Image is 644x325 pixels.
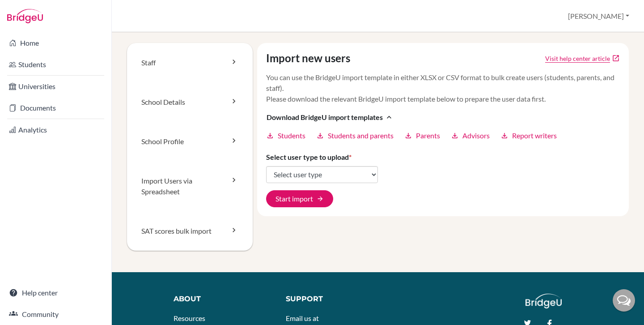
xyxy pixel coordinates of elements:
[266,72,620,104] p: You can use the BridgeU import template in either XLSX or CSV format to bulk create users (studen...
[2,284,110,302] a: Help center
[316,132,324,140] i: download
[328,130,394,141] span: Students and parents
[266,152,352,162] label: Select user type to upload
[266,130,620,141] div: Download BridgeU import templatesexpand_less
[266,111,394,123] button: Download BridgeU import templatesexpand_less
[2,121,110,139] a: Analytics
[512,130,557,141] span: Report writers
[316,130,394,141] a: downloadStudents and parents
[127,82,253,122] a: School Details
[2,99,110,117] a: Documents
[564,8,633,25] button: [PERSON_NAME]
[127,161,253,211] a: Import Users via Spreadsheet
[21,6,39,14] span: Help
[545,54,610,63] a: Click to open Tracking student registration article in a new tab
[404,130,440,141] a: downloadParents
[451,130,490,141] a: downloadAdvisors
[416,130,440,141] span: Parents
[612,54,620,62] a: open_in_new
[286,294,369,304] div: Support
[2,77,110,95] a: Universities
[267,112,383,123] span: Download BridgeU import templates
[451,132,459,140] i: download
[317,195,324,202] span: arrow_forward
[2,305,110,323] a: Community
[2,34,110,52] a: Home
[266,190,333,207] button: Start import
[404,132,412,140] i: download
[7,9,43,23] img: Bridge-U
[385,113,394,122] i: expand_less
[266,132,274,140] i: download
[266,130,305,141] a: downloadStudents
[500,132,508,140] i: download
[462,130,490,141] span: Advisors
[127,211,253,251] a: SAT scores bulk import
[278,130,305,141] span: Students
[174,314,205,322] a: Resources
[2,56,110,73] a: Students
[266,52,350,65] h4: Import new users
[525,294,562,308] img: logo_white@2x-f4f0deed5e89b7ecb1c2cc34c3e3d731f90f0f143d5ea2071677605dd97b5244.png
[174,294,266,304] div: About
[500,130,557,141] a: downloadReport writers
[127,122,253,161] a: School Profile
[127,43,253,82] a: Staff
